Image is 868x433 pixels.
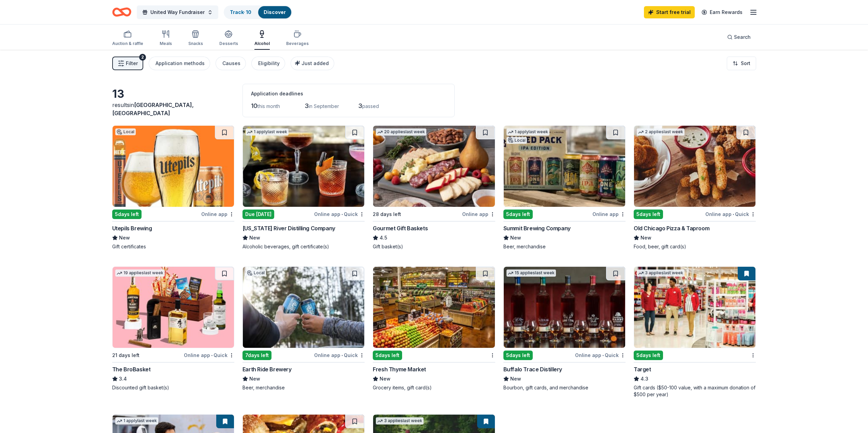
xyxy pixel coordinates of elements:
[243,126,364,207] img: Image for Mississippi River Distilling Company
[504,126,625,207] img: Image for Summit Brewing Company
[242,125,365,250] a: Image for Mississippi River Distilling Company1 applylast weekDue [DATE]Online app•Quick[US_STATE...
[503,351,533,360] div: 5 days left
[112,210,142,219] div: 5 days left
[216,57,246,70] button: Causes
[246,269,266,276] div: Local
[115,269,165,277] div: 19 applies last week
[112,102,194,117] span: [GEOGRAPHIC_DATA], [GEOGRAPHIC_DATA]
[510,375,521,383] span: New
[634,243,756,250] div: Food, beer, gift card(s)
[634,384,756,398] div: Gift cards ($50-100 value, with a maximum donation of $500 per year)
[112,384,234,391] div: Discounted gift basket(s)
[160,41,172,46] div: Meals
[301,60,329,66] span: Just added
[697,6,747,18] a: Earn Rewards
[503,243,626,250] div: Beer, merchandise
[644,6,695,18] a: Start free trial
[503,266,626,391] a: Image for Buffalo Trace Distillery15 applieslast week5days leftOnline app•QuickBuffalo Trace Dist...
[184,351,234,359] div: Online app Quick
[506,269,556,277] div: 15 applies last week
[373,351,402,360] div: 5 days left
[112,266,234,391] a: Image for The BroBasket19 applieslast week21 days leftOnline app•QuickThe BroBasket3.4Discounted ...
[373,365,426,373] div: Fresh Thyme Market
[112,125,234,250] a: Image for Utepils BrewingLocal5days leftOnline appUtepils BrewingNewGift certificates
[634,224,709,232] div: Old Chicago Pizza & Taproom
[242,384,365,391] div: Beer, merchandise
[634,266,756,398] a: Image for Target3 applieslast week5days leftTarget4.3Gift cards ($50-100 value, with a maximum do...
[722,30,756,44] button: Search
[251,102,258,109] span: 10
[641,375,648,383] span: 4.3
[602,353,604,358] span: •
[373,224,428,232] div: Gourmet Gift Baskets
[305,102,309,109] span: 3
[506,128,549,136] div: 1 apply last week
[503,365,562,373] div: Buffalo Trace Distillery
[286,41,309,46] div: Beverages
[373,266,495,391] a: Image for Fresh Thyme Market5days leftFresh Thyme MarketNewGrocery items, gift card(s)
[119,375,127,383] span: 3.4
[358,102,362,109] span: 3
[641,234,651,242] span: New
[373,125,495,250] a: Image for Gourmet Gift Baskets20 applieslast week28 days leftOnline appGourmet Gift Baskets4.5Gif...
[592,210,626,218] div: Online app
[634,267,755,348] img: Image for Target
[242,351,271,360] div: 7 days left
[341,353,343,358] span: •
[314,351,365,359] div: Online app Quick
[634,351,663,360] div: 5 days left
[504,267,625,348] img: Image for Buffalo Trace Distillery
[503,384,626,391] div: Bourbon, gift cards, and merchandise
[139,54,146,61] div: 2
[380,375,391,383] span: New
[634,125,756,250] a: Image for Old Chicago Pizza & Taproom2 applieslast week5days leftOnline app•QuickOld Chicago Pizz...
[373,267,495,348] img: Image for Fresh Thyme Market
[211,353,212,358] span: •
[251,90,446,98] div: Application deadlines
[286,27,309,50] button: Beverages
[219,41,238,46] div: Desserts
[727,57,756,70] button: Sort
[373,126,495,207] img: Image for Gourmet Gift Baskets
[112,224,152,232] div: Utepils Brewing
[376,128,426,136] div: 20 applies last week
[112,27,143,50] button: Auction & raffle
[112,41,143,46] div: Auction & raffle
[503,125,626,250] a: Image for Summit Brewing Company1 applylast weekLocal5days leftOnline appSummit Brewing CompanyNe...
[160,27,172,50] button: Meals
[314,210,365,218] div: Online app Quick
[188,27,203,50] button: Snacks
[462,210,495,218] div: Online app
[637,128,685,136] div: 2 applies last week
[112,101,234,117] div: results
[112,102,194,117] span: in
[222,59,240,67] div: Causes
[242,224,335,232] div: [US_STATE] River Distilling Company
[251,57,285,70] button: Eligibility
[264,9,286,15] a: Discover
[137,5,218,19] button: United Way Fundraiser
[242,210,274,219] div: Due [DATE]
[224,5,292,19] button: Track· 10Discover
[510,234,521,242] span: New
[112,87,234,101] div: 13
[258,103,280,109] span: this month
[254,27,270,50] button: Alcohol
[119,234,130,242] span: New
[373,210,401,218] div: 28 days left
[341,212,343,217] span: •
[156,59,205,67] div: Application methods
[149,57,210,70] button: Application methods
[112,243,234,250] div: Gift certificates
[246,128,289,136] div: 1 apply last week
[150,8,205,16] span: United Way Fundraiser
[734,33,751,41] span: Search
[733,212,734,217] span: •
[126,59,138,67] span: Filter
[373,384,495,391] div: Grocery items, gift card(s)
[575,351,626,359] div: Online app Quick
[291,57,334,70] button: Just added
[112,57,143,70] button: Filter2
[188,41,203,46] div: Snacks
[249,234,260,242] span: New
